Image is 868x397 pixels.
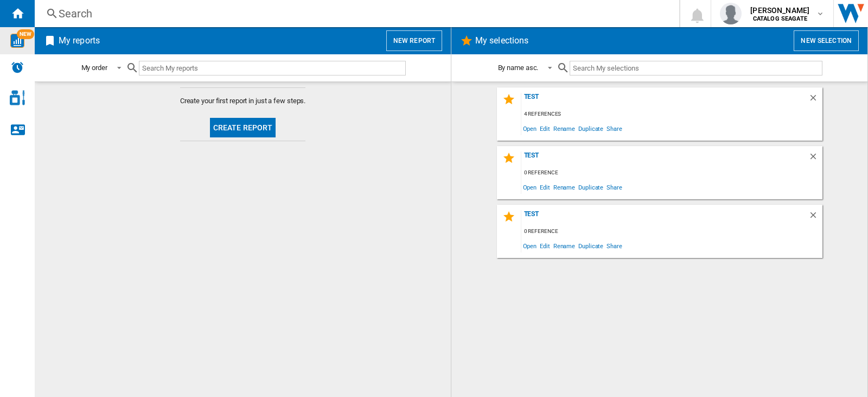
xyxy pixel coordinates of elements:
div: 0 reference [521,225,822,238]
b: CATALOG SEAGATE [753,15,807,22]
span: Open [521,238,539,253]
span: NEW [17,29,34,39]
button: New report [386,30,442,51]
div: Delete [808,93,822,108]
div: Search [59,6,651,21]
img: profile.jpg [720,3,742,24]
input: Search My selections [570,61,822,75]
div: 4 references [521,108,822,121]
span: Create your first report in just a few steps. [180,96,306,106]
h2: My selections [473,30,531,51]
div: My order [81,64,107,72]
span: Duplicate [577,238,605,253]
span: Edit [538,238,552,253]
span: Share [605,180,624,194]
div: By name asc. [498,64,539,72]
span: Edit [538,180,552,194]
span: Rename [552,121,577,136]
span: Rename [552,238,577,253]
div: test [521,152,808,166]
div: Delete [808,210,822,225]
span: Rename [552,180,577,194]
div: 0 reference [521,166,822,180]
input: Search My reports [139,61,406,75]
span: Edit [538,121,552,136]
span: Share [605,121,624,136]
span: Open [521,180,539,194]
span: Duplicate [577,121,605,136]
img: cosmetic-logo.svg [10,90,25,105]
span: Open [521,121,539,136]
span: [PERSON_NAME] [750,5,809,16]
button: New selection [794,30,859,51]
img: wise-card.svg [10,34,24,48]
button: Create report [210,118,276,137]
span: Duplicate [577,180,605,194]
h2: My reports [56,30,102,51]
div: test [521,210,808,225]
img: alerts-logo.svg [11,61,24,74]
span: Share [605,238,624,253]
div: Delete [808,152,822,166]
div: test [521,93,808,108]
